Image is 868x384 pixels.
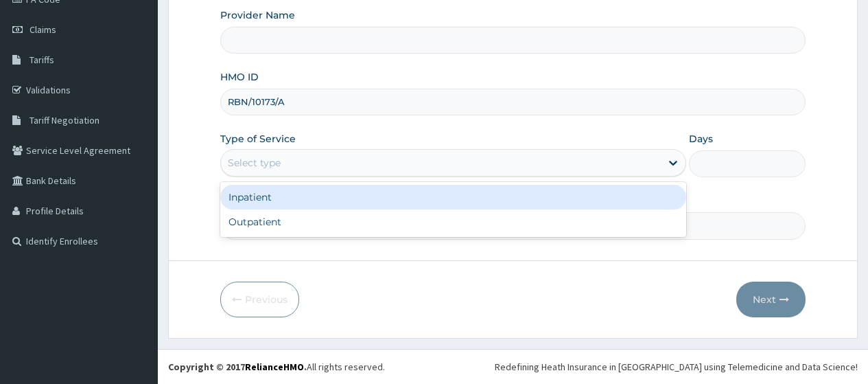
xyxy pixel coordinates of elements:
a: RelianceHMO [245,361,304,373]
button: Previous [220,282,299,317]
span: Tariff Negotiation [30,114,99,126]
input: Enter HMO ID [220,89,806,115]
div: Select type [228,156,281,170]
label: Days [689,132,713,146]
button: Next [736,282,806,317]
label: Provider Name [220,8,295,22]
label: HMO ID [220,70,259,84]
div: Redefining Heath Insurance in [GEOGRAPHIC_DATA] using Telemedicine and Data Science! [495,360,858,374]
span: Tariffs [30,54,54,66]
label: Type of Service [220,132,296,146]
span: Claims [30,23,56,36]
div: Outpatient [220,210,686,234]
strong: Copyright © 2017 . [168,361,307,373]
div: Inpatient [220,185,686,210]
footer: All rights reserved. [158,349,868,384]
